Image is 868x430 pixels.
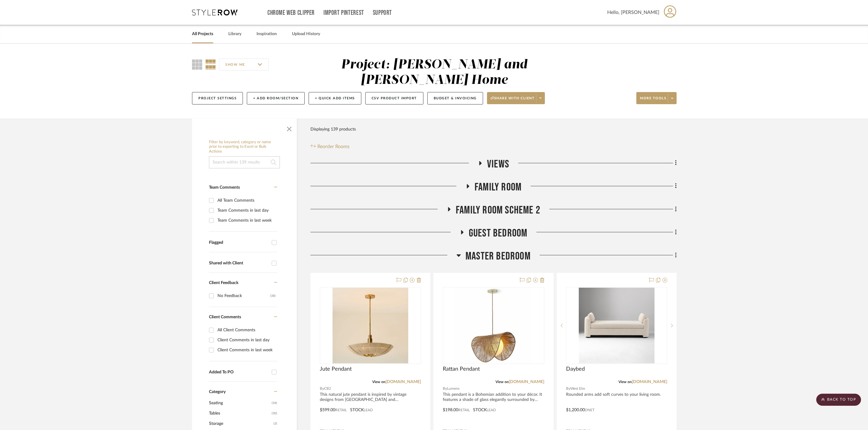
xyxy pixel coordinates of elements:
[320,366,352,372] span: Jute Pendant
[217,206,276,215] div: Team Comments in last day
[272,398,277,408] span: (34)
[309,92,361,104] button: + Quick Add Items
[491,96,535,105] span: Share with client
[372,380,386,384] span: View on
[217,216,276,225] div: Team Comments in last week
[632,380,667,384] a: [DOMAIN_NAME]
[475,181,522,194] span: Family Room
[427,92,483,104] button: Budget & Invoicing
[209,315,241,319] span: Client Comments
[447,386,459,392] span: Lumens
[341,58,527,87] div: Project: [PERSON_NAME] and [PERSON_NAME] Home
[209,418,272,429] span: Storage
[209,240,269,245] div: Flagged
[495,380,509,384] span: View on
[209,185,240,190] span: Team Comments
[640,96,666,105] span: More tools
[579,288,654,363] img: Daybed
[618,380,632,384] span: View on
[509,380,544,384] a: [DOMAIN_NAME]
[209,398,270,408] span: Seating
[209,140,280,154] h6: Filter by keyword, category or name prior to exporting to Excel or Bulk Actions
[566,386,570,392] span: By
[217,291,270,301] div: No Feedback
[566,366,585,372] span: Daybed
[487,158,509,171] span: Views
[456,288,531,363] img: Rattan Pendant
[217,196,276,205] div: All Team Comments
[209,408,270,418] span: Tables
[247,92,305,104] button: + Add Room/Section
[217,325,276,335] div: All Client Comments
[310,123,356,135] div: Displaying 139 products
[209,389,226,395] span: Category
[365,92,423,104] button: CSV Product Import
[320,386,324,392] span: By
[570,386,585,392] span: West Elm
[267,10,315,15] a: Chrome Web Clipper
[209,261,269,266] div: Shared with Client
[607,9,659,16] span: Hello, [PERSON_NAME]
[283,122,295,134] button: Close
[272,408,277,418] span: (30)
[333,288,408,363] img: Jute Pendant
[257,30,277,38] a: Inspiration
[636,92,677,104] button: More tools
[292,30,320,38] a: Upload History
[443,386,447,392] span: By
[209,370,269,375] div: Added To PO
[317,143,350,150] span: Reorder Rooms
[209,281,238,285] span: Client Feedback
[816,394,861,406] scroll-to-top-button: BACK TO TOP
[456,204,540,217] span: Family Room Scheme 2
[273,419,277,428] span: (3)
[192,92,243,104] button: Project Settings
[270,291,276,301] div: (38)
[443,366,480,372] span: Rattan Pendant
[386,380,421,384] a: [DOMAIN_NAME]
[469,227,528,240] span: Guest Bedroom
[209,156,280,168] input: Search within 139 results
[373,10,392,15] a: Support
[323,10,364,15] a: Import Pinterest
[228,30,241,38] a: Library
[310,143,350,150] button: Reorder Rooms
[192,30,213,38] a: All Projects
[217,345,276,355] div: Client Comments in last week
[487,92,545,104] button: Share with client
[465,250,531,263] span: Master Bedroom
[217,335,276,345] div: Client Comments in last day
[324,386,331,392] span: CB2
